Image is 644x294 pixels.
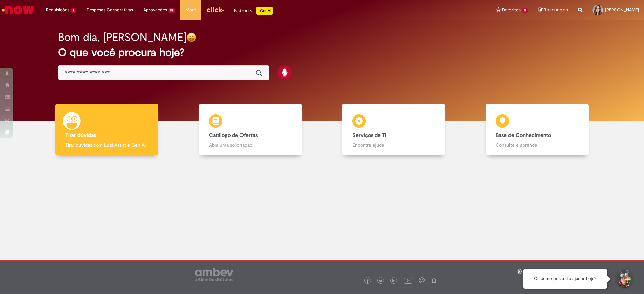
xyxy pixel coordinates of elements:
[544,7,568,13] span: Rascunhos
[168,8,176,13] span: 99
[87,7,133,13] span: Despesas Corporativas
[179,104,322,155] a: Catálogo de Ofertas Abra uma solicitação
[466,104,609,155] a: Base de Conhecimento Consulte e aprenda
[322,104,466,155] a: Serviços de TI Encontre ajuda
[206,5,224,15] img: click_logo_yellow_360x200.png
[71,8,76,13] span: 2
[496,132,551,139] b: Base de Conhecimento
[605,7,639,13] span: [PERSON_NAME]
[65,142,148,148] p: Tirar dúvidas com Lupi Assist e Gen Ai
[209,142,292,148] p: Abra uma solicitação
[522,8,528,13] span: 11
[392,279,396,283] img: logo_footer_linkedin.png
[35,104,179,155] a: Tirar dúvidas Tirar dúvidas com Lupi Assist e Gen Ai
[186,32,196,42] img: happy-face.png
[209,132,258,139] b: Catálogo de Ofertas
[185,7,196,13] span: More
[1,3,35,17] img: ServiceNow
[58,31,186,43] h2: Bom dia, [PERSON_NAME]
[538,7,568,13] a: Rascunhos
[502,7,521,13] span: Favoritos
[431,277,437,283] img: logo_footer_naosei.png
[366,279,369,283] img: logo_footer_facebook.png
[419,277,425,283] img: logo_footer_workplace.png
[352,132,386,139] b: Serviços de TI
[256,7,273,15] p: +GenAi
[614,269,634,289] button: Iniciar Conversa de Suporte
[143,7,167,13] span: Aprovações
[352,142,435,148] p: Encontre ajuda
[195,268,233,281] img: logo_footer_ambev_rotulo_gray.png
[58,47,586,58] h2: O que você procura hoje?
[496,142,579,148] p: Consulte e aprenda
[46,7,69,13] span: Requisições
[523,269,607,289] div: Oi, como posso te ajudar hoje?
[404,276,412,285] img: logo_footer_youtube.png
[65,132,96,139] b: Tirar dúvidas
[379,279,382,283] img: logo_footer_twitter.png
[234,7,273,15] div: Padroniza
